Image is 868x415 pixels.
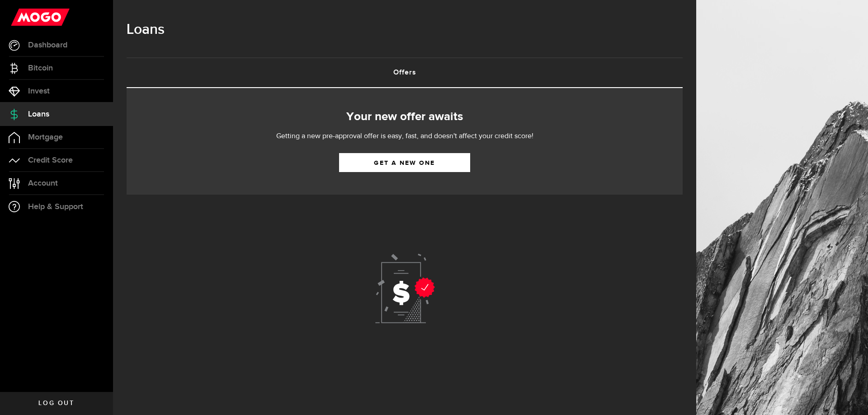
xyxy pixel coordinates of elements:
[140,107,669,126] h2: Your new offer awaits
[830,377,868,415] iframe: LiveChat chat widget
[127,58,683,87] a: Offers
[28,133,63,141] span: Mortgage
[28,41,67,49] span: Dashboard
[28,156,73,164] span: Credit Score
[127,57,683,88] ul: Tabs Navigation
[28,64,53,72] span: Bitcoin
[38,400,74,406] span: Log out
[28,179,58,187] span: Account
[28,203,83,211] span: Help & Support
[28,87,50,95] span: Invest
[127,18,683,42] h1: Loans
[339,153,470,172] a: Get a new one
[28,110,49,118] span: Loans
[249,131,561,142] p: Getting a new pre-approval offer is easy, fast, and doesn't affect your credit score!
